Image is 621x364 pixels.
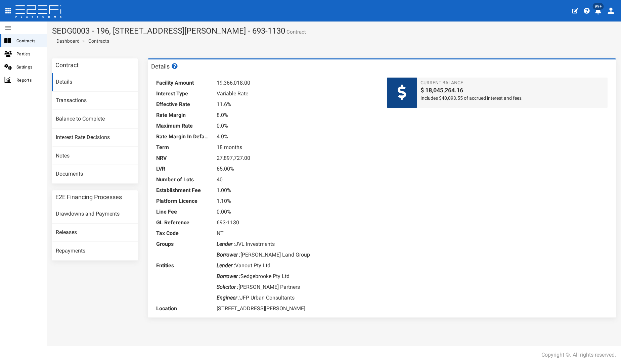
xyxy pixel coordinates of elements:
[217,262,235,269] i: Lender :
[156,99,210,110] dt: Effective Rate
[217,110,377,121] dd: 8.0%
[52,224,138,242] a: Releases
[217,121,377,131] dd: 0.0%
[420,86,604,95] span: $ 18,045,264.16
[156,78,210,88] dt: Facility Amount
[156,239,210,249] dt: Groups
[217,153,377,164] dd: 27,897,727.00
[156,260,210,271] dt: Entities
[217,88,377,99] dd: Variable Rate
[52,147,138,165] a: Notes
[55,194,122,200] h3: E2E Financing Processes
[217,207,377,217] dd: 0.00%
[156,228,210,239] dt: Tax Code
[52,129,138,147] a: Interest Rate Decisions
[285,30,306,35] small: Contract
[156,110,210,121] dt: Rate Margin
[156,164,210,174] dt: LVR
[217,260,377,271] dd: Vanout Pty Ltd
[54,38,80,44] a: Dashboard
[156,88,210,99] dt: Interest Type
[156,217,210,228] dt: GL Reference
[156,174,210,185] dt: Number of Lots
[88,38,109,44] a: Contracts
[52,110,138,128] a: Balance to Complete
[55,62,79,68] h3: Contract
[16,37,41,45] span: Contracts
[16,50,41,58] span: Parties
[52,242,138,260] a: Repayments
[217,252,240,258] i: Borrower :
[217,142,377,153] dd: 18 months
[156,131,210,142] dt: Rate Margin In Default
[217,273,240,279] i: Borrower :
[156,153,210,164] dt: NRV
[217,217,377,228] dd: 693-1130
[16,76,41,84] span: Reports
[420,79,604,86] span: Current Balance
[217,185,377,196] dd: 1.00%
[52,73,138,91] a: Details
[217,78,377,88] dd: 19,366,018.00
[217,249,377,260] dd: [PERSON_NAME] Land Group
[156,303,210,314] dt: Location
[217,131,377,142] dd: 4.0%
[52,165,138,183] a: Documents
[217,196,377,207] dd: 1.10%
[151,63,179,70] h3: Details
[16,63,41,71] span: Settings
[541,351,616,359] div: Copyright ©. All rights reserved.
[156,207,210,217] dt: Line Fee
[217,284,238,290] i: Solicitor :
[217,292,377,303] dd: JFP Urban Consultants
[217,174,377,185] dd: 40
[54,38,80,44] span: Dashboard
[217,294,240,301] i: Engineer :
[217,303,377,314] dd: [STREET_ADDRESS][PERSON_NAME]
[52,92,138,110] a: Transactions
[217,241,235,247] i: Lender :
[217,164,377,174] dd: 65.00%
[420,95,604,101] span: Includes $40,093.55 of accrued interest and fees
[217,228,377,239] dd: NT
[156,121,210,131] dt: Maximum Rate
[217,239,377,249] dd: JVL Investments
[156,142,210,153] dt: Term
[217,99,377,110] dd: 11.6%
[52,205,138,223] a: Drawdowns and Payments
[156,196,210,207] dt: Platform Licence
[156,185,210,196] dt: Establishment Fee
[217,282,377,292] dd: [PERSON_NAME] Partners
[52,27,616,35] h1: SEDG0003 - 196, [STREET_ADDRESS][PERSON_NAME] - 693-1130
[217,271,377,282] dd: Sedgebrooke Pty Ltd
